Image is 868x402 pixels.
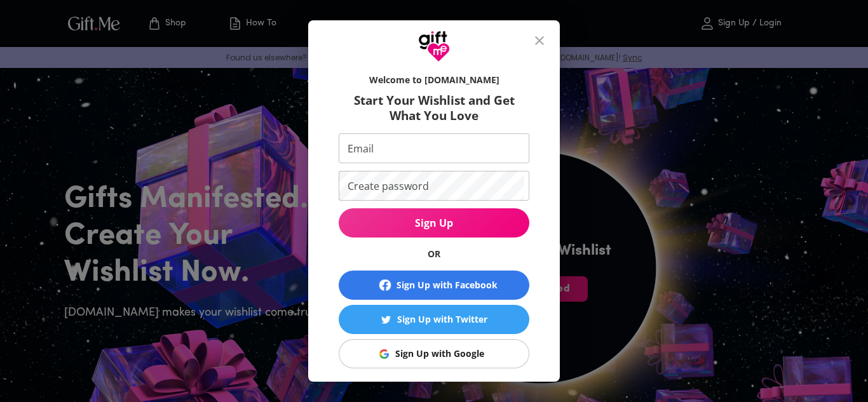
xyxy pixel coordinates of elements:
[339,248,529,260] h6: OR
[339,271,529,300] button: Sign Up with Facebook
[339,208,529,238] button: Sign Up
[339,74,529,86] h6: Welcome to [DOMAIN_NAME]
[379,349,389,359] img: Sign Up with Google
[339,339,529,368] button: Sign Up with GoogleSign Up with Google
[524,25,555,56] button: close
[395,347,484,361] div: Sign Up with Google
[397,312,487,326] div: Sign Up with Twitter
[339,305,529,334] button: Sign Up with TwitterSign Up with Twitter
[339,93,529,123] h6: Start Your Wishlist and Get What You Love
[397,278,498,292] div: Sign Up with Facebook
[339,216,529,230] span: Sign Up
[418,30,450,62] img: GiftMe Logo
[372,380,496,393] a: Already a member? Log in
[381,315,391,325] img: Sign Up with Twitter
